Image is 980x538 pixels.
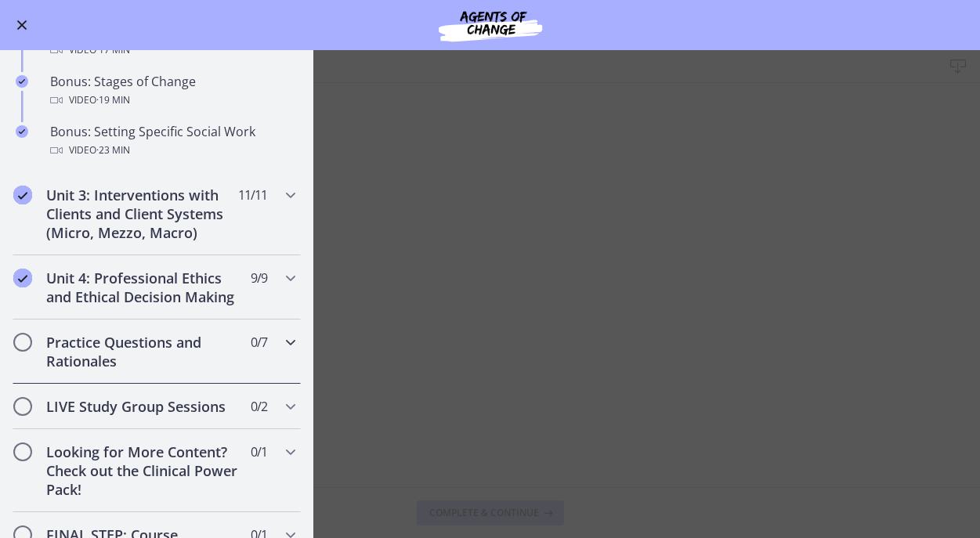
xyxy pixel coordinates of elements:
h2: LIVE Study Group Sessions [46,397,237,416]
div: Bonus: Stages of Change [50,72,295,110]
i: Completed [16,75,28,88]
span: 11 / 11 [238,186,267,204]
h2: Practice Questions and Rationales [46,333,237,370]
span: · 19 min [96,91,130,110]
img: Agents of Change Social Work Test Prep [396,6,584,44]
h2: Unit 4: Professional Ethics and Ethical Decision Making [46,269,237,306]
button: Enable menu [13,16,31,34]
span: 0 / 7 [251,333,267,352]
span: 0 / 2 [251,397,267,416]
span: · 17 min [96,41,130,60]
div: Video [50,41,295,60]
h2: Looking for More Content? Check out the Clinical Power Pack! [46,442,237,499]
span: · 23 min [96,141,130,160]
span: 9 / 9 [251,269,267,287]
span: 0 / 1 [251,442,267,461]
div: Bonus: Setting Specific Social Work [50,122,295,160]
i: Completed [13,269,32,287]
i: Completed [13,186,32,204]
div: Video [50,141,295,160]
h2: Unit 3: Interventions with Clients and Client Systems (Micro, Mezzo, Macro) [46,186,237,242]
div: Video [50,91,295,110]
i: Completed [16,125,28,138]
